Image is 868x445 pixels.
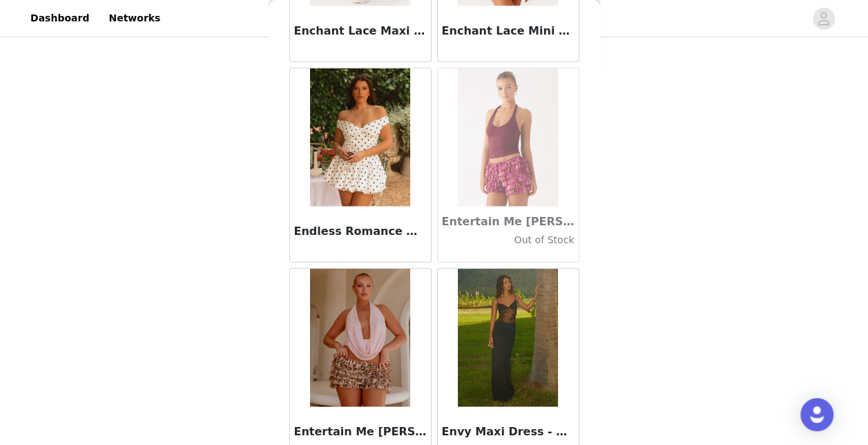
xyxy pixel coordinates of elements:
[100,3,168,34] a: Networks
[294,424,427,440] h3: Entertain Me [PERSON_NAME] Shorts - Swirl Leopard
[800,398,833,431] div: Open Intercom Messenger
[458,269,558,407] img: Envy Maxi Dress - Black
[458,68,558,207] img: Entertain Me Bloomer Shorts - Lavender Lagoon
[442,233,575,247] h4: Out of Stock
[294,23,427,39] h3: Enchant Lace Maxi Dress - Ivory
[817,8,830,30] div: avatar
[294,223,427,240] h3: Endless Romance Off Shoulder Mini Dress - White Polka Dot
[442,214,575,230] h3: Entertain Me [PERSON_NAME] Shorts - [GEOGRAPHIC_DATA]
[442,23,575,39] h3: Enchant Lace Mini Dress - Ivory
[22,3,97,34] a: Dashboard
[310,269,410,407] img: Entertain Me Bloomer Shorts - Swirl Leopard
[310,68,410,207] img: Endless Romance Off Shoulder Mini Dress - White Polka Dot
[442,424,575,440] h3: Envy Maxi Dress - Black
